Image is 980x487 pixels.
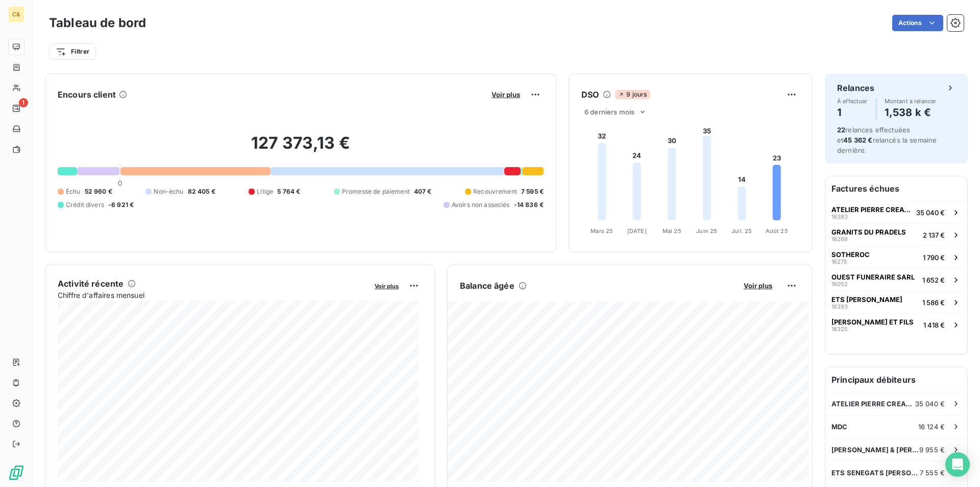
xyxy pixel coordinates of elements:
span: 16275 [831,259,847,265]
button: Actions [892,15,943,31]
span: 5 764 € [277,187,300,196]
span: 407 € [414,187,432,196]
h6: Balance âgée [460,280,514,292]
tspan: Mars 25 [591,227,613,235]
tspan: Mai 25 [663,227,681,235]
h6: Relances [837,82,874,94]
h3: Tableau de bord [49,14,146,32]
span: 1 652 € [922,276,945,284]
h4: 1,538 k € [885,104,937,121]
span: Échu [66,187,81,196]
span: ETS [PERSON_NAME] [831,295,902,304]
span: Non-échu [154,187,183,196]
span: [PERSON_NAME] & [PERSON_NAME] [831,446,919,454]
h6: Principaux débiteurs [825,367,967,392]
span: 16266 [831,236,848,242]
tspan: Juil. 25 [731,227,752,235]
span: 6 derniers mois [584,108,634,116]
span: 16383 [831,214,848,220]
h4: 1 [837,104,868,121]
span: ETS SENEGATS [PERSON_NAME] ET FILS [831,469,920,477]
span: ATELIER PIERRE CREATIVE [831,205,912,214]
span: 35 040 € [916,208,945,217]
h6: Activité récente [58,277,124,290]
span: Voir plus [492,90,520,99]
span: 45 362 € [843,136,872,144]
span: Recouvrement [473,187,517,196]
button: OUEST FUNERAIRE SARL160521 652 € [825,268,967,291]
span: 1 790 € [923,253,945,262]
span: Crédit divers [66,200,104,210]
tspan: Août 25 [766,227,788,235]
button: [PERSON_NAME] ET FILS163251 418 € [825,313,967,336]
span: 1 418 € [923,321,945,329]
span: 16325 [831,326,848,332]
span: Promesse de paiement [342,187,410,196]
span: SOTHEROC [831,250,870,259]
span: Montant à relancer [885,98,937,104]
button: Voir plus [372,281,402,290]
button: Filtrer [49,43,96,60]
span: 7 595 € [521,187,544,196]
span: 0 [118,179,122,187]
tspan: Juin 25 [696,227,717,235]
button: ETS [PERSON_NAME]163931 586 € [825,291,967,313]
span: 1 586 € [922,298,945,307]
div: Open Intercom Messenger [945,452,970,477]
span: [PERSON_NAME] ET FILS [831,318,914,326]
span: relances effectuées et relancés la semaine dernière. [837,126,937,154]
span: 82 405 € [188,187,215,196]
div: C& [8,6,24,22]
span: Voir plus [375,283,399,290]
span: 7 555 € [920,469,945,477]
a: 1 [8,100,24,117]
span: OUEST FUNERAIRE SARL [831,273,915,281]
span: 9 955 € [919,446,945,454]
button: SOTHEROC162751 790 € [825,246,967,268]
h6: Encours client [58,88,116,101]
span: -6 921 € [108,200,134,210]
span: MDC [831,423,847,431]
button: GRANITS DU PRADELS162662 137 € [825,223,967,246]
span: Chiffre d'affaires mensuel [58,290,367,300]
span: GRANITS DU PRADELS [831,228,906,236]
h2: 127 373,13 € [58,133,544,164]
button: Voir plus [488,90,523,99]
span: Litige [257,187,273,196]
span: 2 137 € [923,231,945,239]
span: 16 124 € [918,423,945,431]
span: 16052 [831,281,848,287]
span: 22 [837,126,845,134]
span: 9 jours [615,90,650,99]
tspan: [DATE] [627,227,647,235]
h6: Factures échues [825,176,967,201]
span: Voir plus [744,282,772,290]
img: Logo LeanPay [8,465,24,481]
span: -14 836 € [514,200,544,210]
h6: DSO [581,88,599,101]
span: ATELIER PIERRE CREATIVE [831,400,915,408]
span: 52 960 € [85,187,112,196]
span: 16393 [831,304,848,310]
button: Voir plus [741,281,775,290]
span: Avoirs non associés [452,200,510,210]
span: À effectuer [837,98,868,104]
button: ATELIER PIERRE CREATIVE1638335 040 € [825,201,967,223]
span: 35 040 € [915,400,945,408]
span: 1 [19,98,28,107]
